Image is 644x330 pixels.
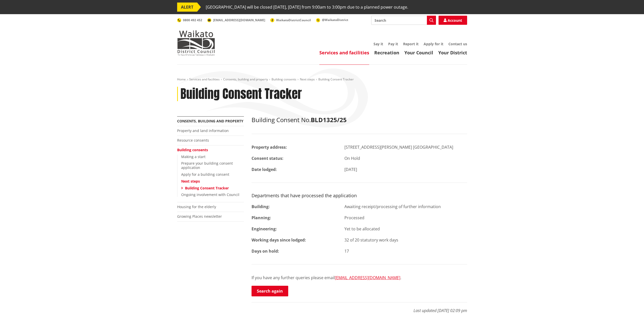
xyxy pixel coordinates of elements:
[181,192,239,197] a: Ongoing involvement with Council
[207,18,265,22] a: [EMAIL_ADDRESS][DOMAIN_NAME]
[341,166,471,172] div: [DATE]
[341,155,471,161] div: On Hold
[252,286,288,296] a: Search again
[621,309,639,327] iframe: Messenger Launcher
[177,214,222,219] a: Growing Places newsletter
[300,77,315,81] a: Next steps
[448,41,467,46] a: Contact us
[177,18,202,22] a: 0800 492 452
[404,50,433,56] a: Your Council
[272,77,296,81] a: Building consents
[252,215,271,221] strong: Planning:
[185,186,229,190] a: Building Consent Tracker
[181,179,200,184] a: Next steps
[177,3,197,12] span: ALERT
[181,154,205,159] a: Making a start
[270,18,311,22] a: WaikatoDistrictCouncil
[252,144,287,150] strong: Property address:
[335,275,400,280] a: [EMAIL_ADDRESS][DOMAIN_NAME]
[183,18,202,22] span: 0800 492 452
[177,204,216,209] a: Housing for the elderly
[252,167,277,172] strong: Date lodged:
[252,302,467,314] p: Last updated [DATE] 02:09 pm
[177,77,467,82] nav: breadcrumb
[373,41,383,46] a: Say it
[341,144,471,150] div: [STREET_ADDRESS][PERSON_NAME] [GEOGRAPHIC_DATA]
[177,128,229,133] a: Property and land information
[252,275,467,281] p: If you have any further queries please email .
[252,204,270,209] strong: Building:
[341,204,471,210] div: Awaiting receipt/processing of further information
[252,193,467,199] h3: Departments that have processed the application
[438,50,467,56] a: Your District
[252,226,277,232] strong: Engineering:
[252,237,306,243] strong: Working days since lodged:
[252,156,283,161] strong: Consent status:
[316,18,348,22] a: @WaikatoDistrict
[181,172,229,177] a: Apply for a building consent
[177,138,209,143] a: Resource consents
[374,50,399,56] a: Recreation
[341,215,471,221] div: Processed
[341,237,471,243] div: 32 of 20 statutory work days
[439,16,467,25] a: Account
[180,87,302,101] h1: Building Consent Tracker
[206,3,408,12] span: [GEOGRAPHIC_DATA] will be closed [DATE], [DATE] from 9:00am to 3:00pm due to a planned power outage.
[223,77,268,81] a: Consents, building and property
[311,116,347,124] strong: BLD1325/25
[318,77,354,81] span: Building Consent Tracker
[177,77,186,81] a: Home
[252,116,467,124] h2: Building Consent No.
[322,18,348,22] span: @WaikatoDistrict
[189,77,220,81] a: Services and facilities
[388,41,398,46] a: Pay it
[181,161,233,170] a: Prepare your building consent application
[177,119,243,123] a: Consents, building and property
[319,50,369,56] a: Services and facilities
[371,16,436,25] input: Search input
[252,248,279,254] strong: Days on hold:
[403,41,419,46] a: Report it
[341,248,471,254] div: 17
[213,18,265,22] span: [EMAIL_ADDRESS][DOMAIN_NAME]
[276,18,311,22] span: WaikatoDistrictCouncil
[177,147,208,152] a: Building consents
[424,41,443,46] a: Apply for it
[177,30,215,56] img: Waikato District Council - Te Kaunihera aa Takiwaa o Waikato
[341,226,471,232] div: Yet to be allocated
